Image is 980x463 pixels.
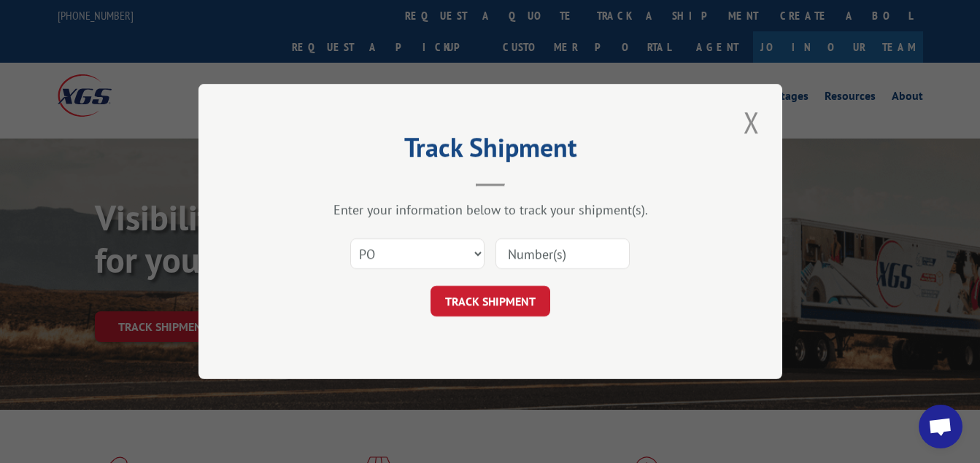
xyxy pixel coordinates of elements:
button: TRACK SHIPMENT [431,286,550,316]
button: Close modal [739,102,764,142]
h2: Track Shipment [271,137,709,165]
div: Enter your information below to track your shipment(s). [271,201,709,218]
input: Number(s) [495,238,630,269]
a: Open chat [919,405,962,448]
